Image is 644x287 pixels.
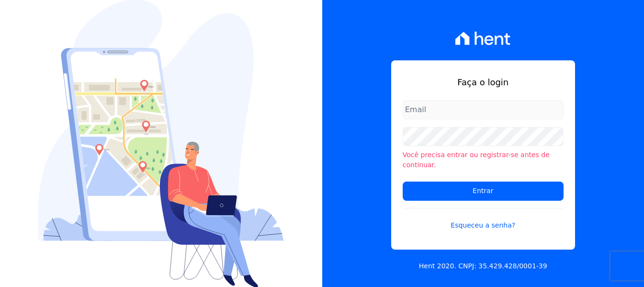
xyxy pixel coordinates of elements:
h1: Faça o login [403,76,564,89]
a: Esqueceu a senha? [403,208,564,230]
p: Hent 2020. CNPJ: 35.429.428/0001-39 [419,261,547,271]
input: Email [403,100,564,119]
input: Entrar [403,182,564,201]
li: Você precisa entrar ou registrar-se antes de continuar. [403,150,564,170]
